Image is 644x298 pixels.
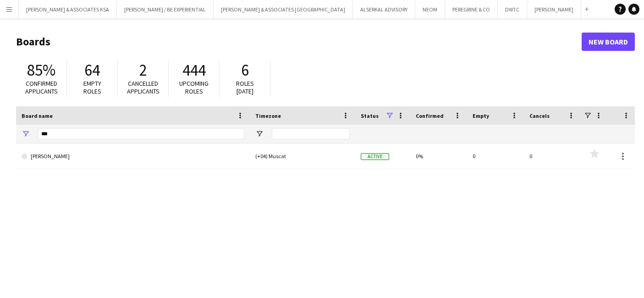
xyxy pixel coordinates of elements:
[25,79,58,95] span: Confirmed applicants
[410,143,467,169] div: 0%
[524,143,581,169] div: 0
[16,35,582,49] h1: Boards
[27,60,55,80] span: 85%
[445,0,498,18] button: PEREGRINE & CO
[527,0,581,18] button: [PERSON_NAME]
[83,79,101,95] span: Empty roles
[139,60,147,80] span: 2
[19,0,117,18] button: [PERSON_NAME] & ASSOCIATES KSA
[467,143,524,169] div: 0
[255,112,281,119] span: Timezone
[117,0,214,18] button: [PERSON_NAME] / BE EXPERIENTIAL
[473,112,489,119] span: Empty
[38,128,244,139] input: Board name Filter Input
[416,112,444,119] span: Confirmed
[22,143,244,169] a: [PERSON_NAME]
[272,128,350,139] input: Timezone Filter Input
[582,33,635,51] a: New Board
[179,79,209,95] span: Upcoming roles
[241,60,249,80] span: 6
[353,0,415,18] button: ALSERKAL ADVISORY
[22,112,53,119] span: Board name
[361,112,379,119] span: Status
[250,143,355,169] div: (+04) Muscat
[415,0,445,18] button: NEOM
[361,153,389,160] span: Active
[84,60,100,80] span: 64
[529,112,550,119] span: Cancels
[498,0,527,18] button: DWTC
[22,130,30,138] button: Open Filter Menu
[182,60,206,80] span: 444
[127,79,160,95] span: Cancelled applicants
[255,130,264,138] button: Open Filter Menu
[236,79,254,95] span: Roles [DATE]
[214,0,353,18] button: [PERSON_NAME] & ASSOCIATES [GEOGRAPHIC_DATA]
